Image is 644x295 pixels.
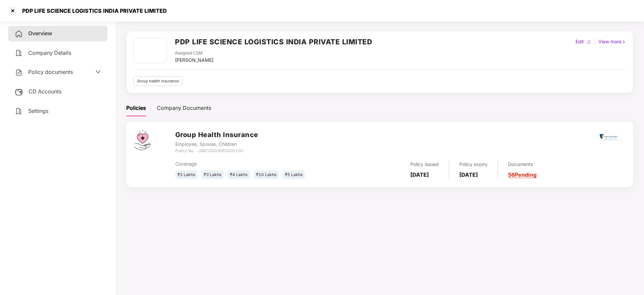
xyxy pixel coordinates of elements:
img: svg+xml;base64,PHN2ZyB4bWxucz0iaHR0cDovL3d3dy53My5vcmcvMjAwMC9zdmciIHdpZHRoPSIyNCIgaGVpZ2h0PSIyNC... [15,107,23,115]
div: Assigned CSM [175,50,214,56]
div: Group health insurance [133,76,182,86]
span: CD Accounts [29,88,61,95]
div: Documents [508,161,537,168]
span: Policy documents [28,69,73,75]
img: rightIcon [622,40,626,44]
img: svg+xml;base64,PHN2ZyB4bWxucz0iaHR0cDovL3d3dy53My5vcmcvMjAwMC9zdmciIHdpZHRoPSIyNCIgaGVpZ2h0PSIyNC... [15,69,23,77]
div: ₹4 Lakhs [228,170,250,179]
div: Policy No. - [175,148,258,154]
div: PDP LIFE SCIENCE LOGISTICS INDIA PRIVATE LIMITED [18,7,167,14]
img: svg+xml;base64,PHN2ZyB3aWR0aD0iMjUiIGhlaWdodD0iMjQiIHZpZXdCb3g9IjAgMCAyNSAyNCIgZmlsbD0ibm9uZSIgeG... [15,88,23,96]
img: svg+xml;base64,PHN2ZyB4bWxucz0iaHR0cDovL3d3dy53My5vcmcvMjAwMC9zdmciIHdpZHRoPSIyNCIgaGVpZ2h0PSIyNC... [15,49,23,57]
b: [DATE] [459,171,478,178]
img: rsi.png [599,133,623,141]
img: svg+xml;base64,PHN2ZyB4bWxucz0iaHR0cDovL3d3dy53My5vcmcvMjAwMC9zdmciIHdpZHRoPSIyNCIgaGVpZ2h0PSIyNC... [15,30,23,38]
div: Policy issued [410,161,439,168]
h2: PDP LIFE SCIENCE LOGISTICS INDIA PRIVATE LIMITED [175,36,372,47]
a: 56 Pending [508,171,537,178]
div: Company Documents [157,104,211,112]
div: ₹3 Lakhs [201,170,224,179]
span: Company Details [28,49,71,56]
div: View more [597,38,628,45]
div: [PERSON_NAME] [175,56,214,64]
div: ₹10 Lakhs [254,170,279,179]
img: editIcon [587,40,591,44]
b: [DATE] [410,171,429,178]
h3: Group Health Insurance [175,130,258,140]
div: Coverage [175,160,325,168]
div: Edit [574,38,585,45]
div: Employee, Spouse, Children [175,140,258,148]
img: svg+xml;base64,PHN2ZyB4bWxucz0iaHR0cDovL3d3dy53My5vcmcvMjAwMC9zdmciIHdpZHRoPSI0Ny43MTQiIGhlaWdodD... [134,130,150,150]
span: Overview [28,30,52,37]
div: | [593,38,597,45]
span: down [95,69,101,75]
div: Policies [126,104,146,112]
i: GMC0000685000100 [198,148,243,153]
div: ₹5 Lakhs [283,170,305,179]
div: ₹2 Lakhs [175,170,197,179]
div: Policy expiry [459,161,488,168]
span: Settings [28,108,48,114]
